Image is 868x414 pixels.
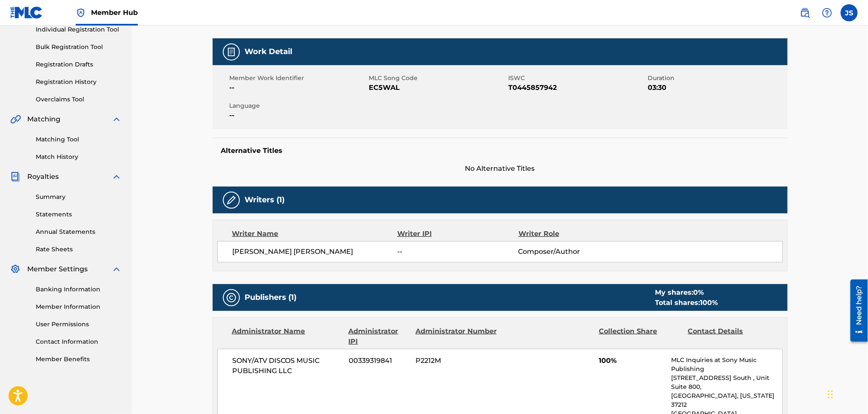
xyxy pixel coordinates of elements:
[349,326,409,347] div: Administrator IPI
[233,247,398,257] span: [PERSON_NAME] [PERSON_NAME]
[671,391,782,409] p: [GEOGRAPHIC_DATA], [US_STATE] 37212
[230,83,367,93] span: --
[221,147,779,155] h5: Alternative Titles
[91,8,138,17] span: Member Hub
[36,135,122,144] a: Matching Tool
[688,326,771,347] div: Contact Details
[27,264,88,274] span: Member Settings
[648,83,785,93] span: 03:30
[36,210,122,219] a: Statements
[397,229,518,239] div: Writer IPI
[36,152,122,161] a: Match History
[230,101,367,110] span: Language
[36,60,122,69] a: Registration Drafts
[245,47,293,57] h5: Work Detail
[245,293,297,302] h5: Publishers (1)
[648,74,785,83] span: Duration
[397,247,518,257] span: --
[671,356,782,374] p: MLC Inquiries at Sony Music Publishing
[36,227,122,236] a: Annual Statements
[232,229,398,239] div: Writer Name
[599,326,681,347] div: Collection Share
[10,172,20,182] img: Royalties
[76,8,86,18] img: Top Rightsholder
[841,4,858,21] div: User Menu
[233,356,343,376] span: SONY/ATV DISCOS MUSIC PUBLISHING LLC
[828,382,833,407] div: Arrastrar
[213,164,788,174] span: No Alternative Titles
[349,356,409,366] span: 00339319841
[700,299,718,307] span: 100 %
[825,373,868,414] iframe: Chat Widget
[36,337,122,346] a: Contact Information
[819,4,836,21] div: Help
[416,326,498,347] div: Administrator Number
[518,229,629,239] div: Writer Role
[509,74,646,83] span: ISWC
[111,114,122,124] img: expand
[226,293,236,303] img: Publishers
[655,298,718,308] div: Total shares:
[230,74,367,83] span: Member Work Identifier
[226,47,236,57] img: Work Detail
[825,373,868,414] div: Widget de chat
[844,276,868,345] iframe: Resource Center
[27,172,59,182] span: Royalties
[369,74,507,83] span: MLC Song Code
[36,320,122,329] a: User Permissions
[800,8,810,18] img: search
[36,78,122,86] a: Registration History
[36,43,122,52] a: Bulk Registration Tool
[10,264,20,274] img: Member Settings
[10,114,21,124] img: Matching
[10,6,43,19] img: MLC Logo
[599,356,665,366] span: 100%
[36,245,122,254] a: Rate Sheets
[245,195,285,205] h5: Writers (1)
[111,172,122,182] img: expand
[230,110,367,121] span: --
[518,247,629,257] span: Composer/Author
[111,264,122,274] img: expand
[226,195,236,205] img: Writers
[27,114,60,124] span: Matching
[655,287,718,298] div: My shares:
[416,356,498,366] span: P2212M
[36,285,122,294] a: Banking Information
[36,95,122,104] a: Overclaims Tool
[797,4,814,21] a: Public Search
[671,374,782,391] p: [STREET_ADDRESS] South , Unit Suite 800,
[36,25,122,34] a: Individual Registration Tool
[509,83,646,93] span: T0445857942
[694,288,704,296] span: 0 %
[822,8,832,18] img: help
[36,193,122,201] a: Summary
[36,355,122,364] a: Member Benefits
[232,326,342,347] div: Administrator Name
[36,302,122,311] a: Member Information
[369,83,507,93] span: EC5WAL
